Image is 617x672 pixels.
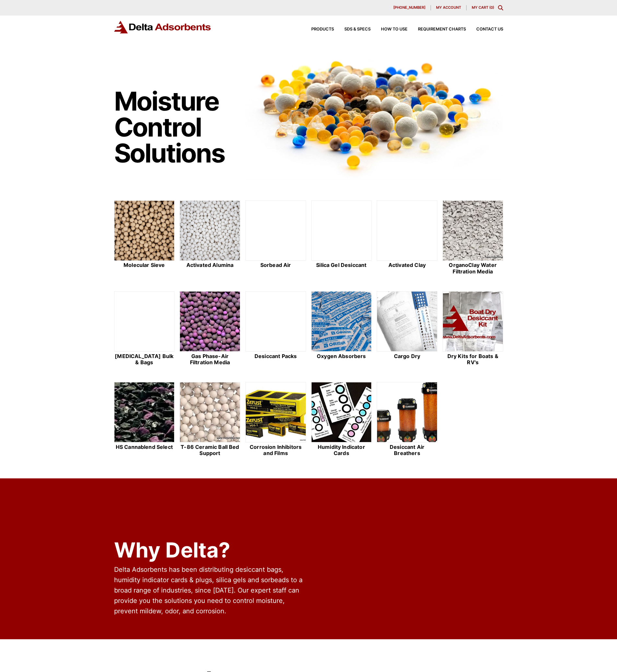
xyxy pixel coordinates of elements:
h2: Molecular Sieve [114,262,175,268]
a: Corrosion Inhibitors and Films [245,382,306,457]
span: [PHONE_NUMBER] [393,6,425,9]
h2: HS Cannablend Select [114,444,175,450]
h2: Dry Kits for Boats & RV's [443,353,503,366]
span: Requirement Charts [418,27,466,31]
span: SDS & SPECS [344,27,371,31]
h2: Activated Alumina [180,262,240,268]
div: Toggle Modal Content [498,5,503,10]
a: Requirement Charts [408,27,466,31]
h2: Gas Phase-Air Filtration Media [180,353,240,366]
h2: Silica Gel Desiccant [311,262,372,268]
a: [PHONE_NUMBER] [388,5,431,10]
a: How to Use [371,27,408,31]
a: My Cart (0) [472,5,494,10]
a: Molecular Sieve [114,200,175,276]
a: Contact Us [466,27,503,31]
span: 0 [491,5,493,10]
a: HS Cannablend Select [114,382,175,457]
h2: Corrosion Inhibitors and Films [245,444,306,456]
a: Activated Alumina [180,200,240,276]
h2: Humidity Indicator Cards [311,444,372,456]
a: Products [301,27,334,31]
img: Image [245,49,503,180]
h2: Activated Clay [377,262,437,268]
img: Delta Adsorbents [114,21,211,33]
a: Oxygen Absorbers [311,291,372,366]
span: Delta Adsorbents has been distributing desiccant bags, humidity indicator cards & plugs, silica g... [114,566,303,615]
a: T-86 Ceramic Ball Bed Support [180,382,240,457]
span: How to Use [381,27,408,31]
a: SDS & SPECS [334,27,371,31]
a: Sorbead Air [245,200,306,276]
a: Gas Phase-Air Filtration Media [180,291,240,366]
span: Contact Us [476,27,503,31]
a: OrganoClay Water Filtration Media [443,200,503,276]
h2: [MEDICAL_DATA] Bulk & Bags [114,353,175,366]
h2: Desiccant Packs [245,353,306,359]
a: Activated Clay [377,200,437,276]
span: My account [436,6,461,9]
h2: Sorbead Air [245,262,306,268]
a: [MEDICAL_DATA] Bulk & Bags [114,291,175,366]
span: Products [311,27,334,31]
a: Humidity Indicator Cards [311,382,372,457]
h2: OrganoClay Water Filtration Media [443,262,503,274]
a: Desiccant Air Breathers [377,382,437,457]
a: My account [431,5,467,10]
h1: Moisture Control Solutions [114,88,239,166]
a: Dry Kits for Boats & RV's [443,291,503,366]
div: Why Delta? [114,535,306,565]
h2: Oxygen Absorbers [311,353,372,359]
a: Cargo Dry [377,291,437,366]
h2: Cargo Dry [377,353,437,359]
h2: T-86 Ceramic Ball Bed Support [180,444,240,456]
a: Desiccant Packs [245,291,306,366]
a: Silica Gel Desiccant [311,200,372,276]
h2: Desiccant Air Breathers [377,444,437,456]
